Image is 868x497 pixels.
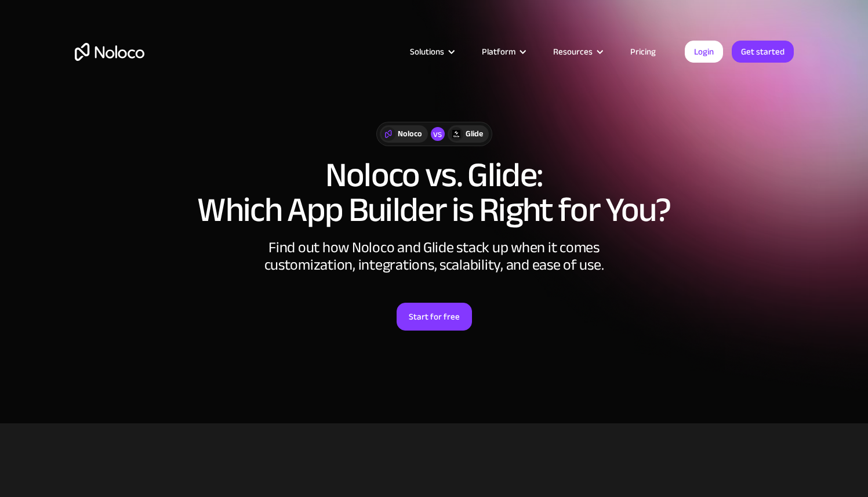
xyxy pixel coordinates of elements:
div: Solutions [395,44,467,59]
div: Find out how Noloco and Glide stack up when it comes customization, integrations, scalability, an... [260,239,608,274]
div: Solutions [410,44,444,59]
a: Get started [732,41,794,63]
div: Platform [467,44,539,59]
div: Glide [466,128,483,140]
a: Login [685,41,723,63]
div: Platform [482,44,515,59]
h1: Noloco vs. Glide: Which App Builder is Right for You? [75,158,794,227]
a: home [75,43,144,61]
div: Resources [553,44,593,59]
a: Start for free [397,303,472,331]
a: Pricing [616,44,670,59]
div: Noloco [398,128,422,140]
div: vs [431,127,445,141]
div: Resources [539,44,616,59]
